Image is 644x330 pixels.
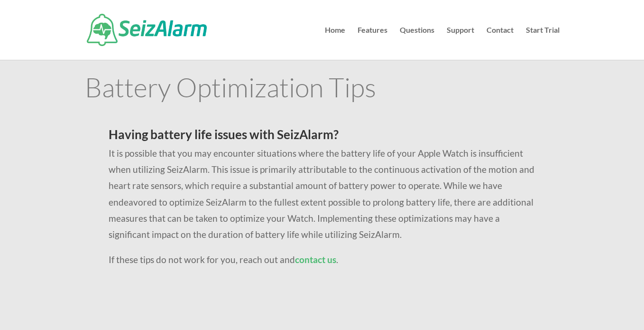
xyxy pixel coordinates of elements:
a: Home [325,27,345,60]
a: Contact [487,27,514,60]
a: Start Trial [526,27,560,60]
a: Features [358,27,387,60]
a: Questions [400,27,434,60]
span: It is possible that you may encounter situations where the battery life of your Apple Watch is in... [109,148,534,240]
img: SeizAlarm [87,14,207,46]
a: Support [447,27,474,60]
h1: Battery Optimization Tips [85,74,560,105]
h2: Having battery life issues with SeizAlarm? [109,128,536,145]
a: contact us [295,254,336,265]
p: If these tips do not work for you, reach out and . [109,252,536,268]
